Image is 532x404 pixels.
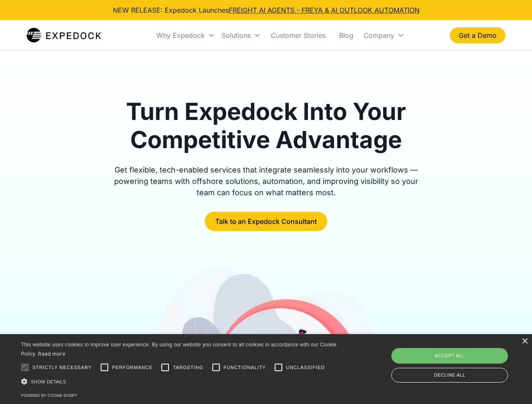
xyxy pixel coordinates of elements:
[450,27,505,43] a: Get a Demo
[27,27,101,44] img: Expedock Logo
[21,342,337,357] span: This website uses cookies to improve user experience. By using our website you consent to all coo...
[360,21,408,50] div: Company
[21,377,340,386] div: Show details
[153,21,218,50] div: Why Expedock
[38,351,65,357] a: Read more
[229,6,420,14] a: FREIGHT AI AGENTS - FREYA & AI OUTLOOK AUTOMATION
[104,98,428,154] h1: Turn Expedock Into Your Competitive Advantage
[218,21,264,50] div: Solutions
[364,31,394,40] div: Company
[224,364,266,371] span: Functionality
[31,379,66,384] span: Show details
[21,393,78,398] a: Powered by cookie-script
[332,21,360,50] a: Blog
[104,164,428,198] div: Get flexible, tech-enabled services that integrate seamlessly into your workflows — powering team...
[392,313,532,404] iframe: Chat Widget
[32,364,92,371] span: Strictly necessary
[173,364,203,371] span: Targeting
[156,31,205,40] div: Why Expedock
[112,364,153,371] span: Performance
[264,21,332,50] a: Customer Stories
[286,364,325,371] span: Unclassified
[113,5,420,15] div: NEW RELEASE: Expedock Launches
[222,31,251,40] div: Solutions
[205,212,327,231] a: Talk to an Expedock Consultant
[27,27,101,44] a: home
